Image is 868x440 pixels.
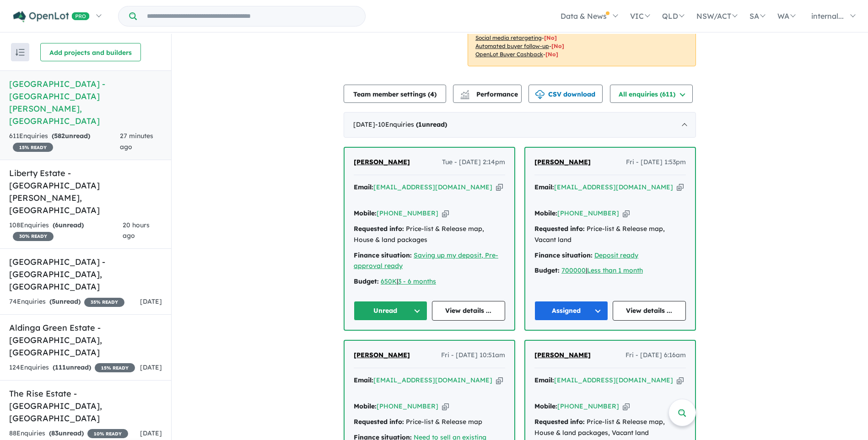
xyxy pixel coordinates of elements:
[534,350,591,361] a: [PERSON_NAME]
[49,297,81,306] strong: ( unread)
[534,157,591,168] a: [PERSON_NAME]
[354,251,498,270] a: Saving up my deposit, Pre-approval ready
[534,301,608,321] button: Assigned
[16,49,25,56] img: sort.svg
[9,362,135,373] div: 124 Enquir ies
[442,157,505,168] span: Tue - [DATE] 2:14pm
[398,277,436,285] a: 3 - 6 months
[344,112,696,138] div: [DATE]
[610,85,693,103] button: All enquiries (611)
[594,251,638,259] a: Deposit ready
[561,266,586,274] a: 700000
[462,90,518,98] span: Performance
[354,417,505,428] div: Price-list & Release map
[381,277,397,285] u: 650K
[442,402,449,411] button: Copy
[453,85,522,103] button: Performance
[534,351,591,359] span: [PERSON_NAME]
[557,402,619,410] a: [PHONE_NUMBER]
[534,251,593,259] strong: Finance situation:
[534,418,585,426] strong: Requested info:
[13,143,53,152] span: 15 % READY
[51,429,59,437] span: 83
[123,221,150,240] span: 20 hours ago
[544,34,557,41] span: [No]
[534,402,557,410] strong: Mobile:
[54,132,65,140] span: 582
[475,34,542,41] u: Social media retargeting
[534,225,585,233] strong: Requested info:
[354,277,379,285] strong: Budget:
[377,209,438,217] a: [PHONE_NUMBER]
[9,131,120,153] div: 611 Enquir ies
[554,183,673,191] a: [EMAIL_ADDRESS][DOMAIN_NAME]
[528,85,603,103] button: CSV download
[52,297,55,306] span: 5
[430,90,434,98] span: 4
[442,209,449,218] button: Copy
[475,51,543,58] u: OpenLot Buyer Cashback
[475,43,549,49] u: Automated buyer follow-up
[613,301,686,321] a: View details ...
[9,167,162,216] h5: Liberty Estate - [GEOGRAPHIC_DATA][PERSON_NAME] , [GEOGRAPHIC_DATA]
[140,429,162,437] span: [DATE]
[9,387,162,424] h5: The Rise Estate - [GEOGRAPHIC_DATA] , [GEOGRAPHIC_DATA]
[55,363,66,371] span: 111
[623,209,630,218] button: Copy
[416,120,447,129] strong: ( unread)
[53,363,91,371] strong: ( unread)
[534,265,686,276] div: |
[534,209,557,217] strong: Mobile:
[87,429,128,438] span: 10 % READY
[373,183,492,191] a: [EMAIL_ADDRESS][DOMAIN_NAME]
[534,183,554,191] strong: Email:
[545,51,558,58] span: [No]
[534,417,686,439] div: Price-list & Release map, House & land packages, Vacant land
[95,363,135,372] span: 15 % READY
[535,90,545,99] img: download icon
[140,363,162,371] span: [DATE]
[354,209,377,217] strong: Mobile:
[9,428,128,439] div: 88 Enquir ies
[9,220,123,242] div: 108 Enquir ies
[460,93,469,99] img: bar-chart.svg
[461,90,469,95] img: line-chart.svg
[53,221,84,229] strong: ( unread)
[677,376,684,385] button: Copy
[354,351,410,359] span: [PERSON_NAME]
[811,11,844,21] span: internal...
[354,224,505,246] div: Price-list & Release map, House & land packages
[625,350,686,361] span: Fri - [DATE] 6:16am
[587,266,643,274] a: Less than 1 month
[354,225,404,233] strong: Requested info:
[354,418,404,426] strong: Requested info:
[496,182,503,192] button: Copy
[120,132,153,151] span: 27 minutes ago
[354,350,410,361] a: [PERSON_NAME]
[40,43,141,61] button: Add projects and builders
[84,298,124,307] span: 35 % READY
[344,85,446,103] button: Team member settings (4)
[623,402,630,411] button: Copy
[354,183,373,191] strong: Email:
[557,209,619,217] a: [PHONE_NUMBER]
[55,221,59,229] span: 6
[441,350,505,361] span: Fri - [DATE] 10:51am
[626,157,686,168] span: Fri - [DATE] 1:53pm
[354,301,427,321] button: Unread
[534,158,591,166] span: [PERSON_NAME]
[139,6,363,26] input: Try estate name, suburb, builder or developer
[432,301,506,321] a: View details ...
[354,157,410,168] a: [PERSON_NAME]
[554,376,673,384] a: [EMAIL_ADDRESS][DOMAIN_NAME]
[354,276,505,287] div: |
[13,232,54,241] span: 30 % READY
[354,158,410,166] span: [PERSON_NAME]
[418,120,422,129] span: 1
[496,376,503,385] button: Copy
